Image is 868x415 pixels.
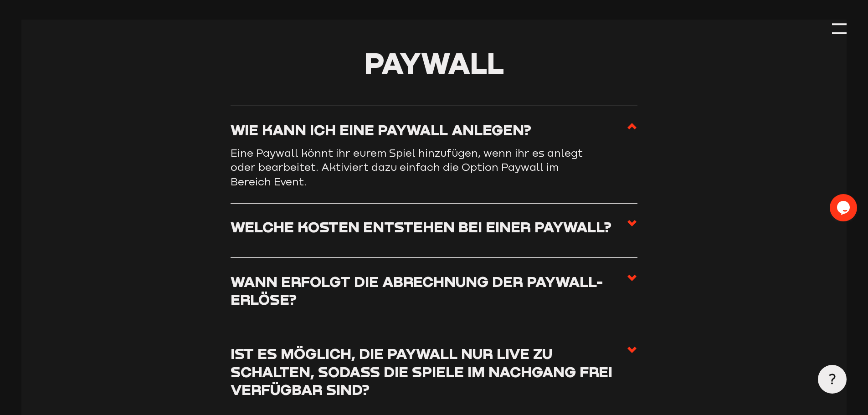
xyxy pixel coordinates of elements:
[231,146,595,189] p: Eine Paywall könnt ihr eurem Spiel hinzufügen, wenn ihr es anlegt oder bearbeitet. Aktiviert dazu...
[364,45,504,80] span: Paywall
[830,194,859,221] iframe: chat widget
[231,344,627,398] h3: Ist es möglich, die Paywall nur live zu schalten, sodass die Spiele im Nachgang frei verfügbar sind?
[231,218,611,236] h3: Welche Kosten entstehen bei einer Paywall?
[231,272,627,308] h3: Wann erfolgt die Abrechnung der Paywall-Erlöse?
[231,121,531,138] h3: Wie kann ich eine Paywall anlegen?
